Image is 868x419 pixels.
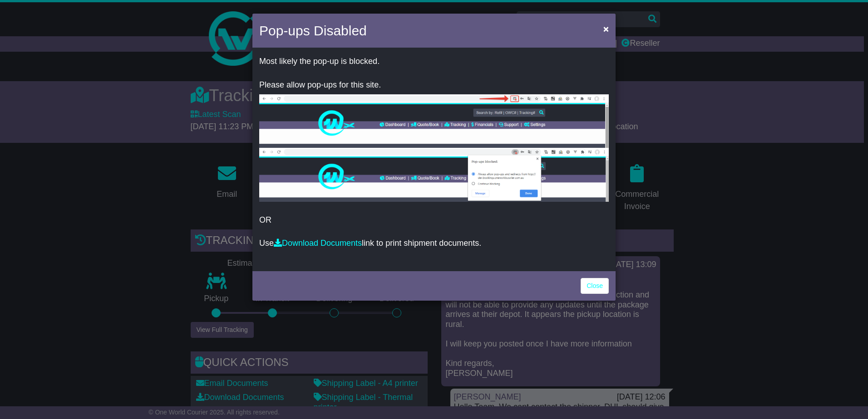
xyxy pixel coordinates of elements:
[259,20,367,41] h4: Pop-ups Disabled
[599,19,613,38] button: Close
[603,24,609,34] span: ×
[259,57,609,67] p: Most likely the pop-up is blocked.
[259,94,609,148] img: allow-popup-1.png
[259,148,609,202] img: allow-popup-2.png
[259,239,609,248] p: Use link to print shipment documents.
[252,50,616,269] div: OR
[581,278,609,294] a: Close
[259,80,609,90] p: Please allow pop-ups for this site.
[274,239,362,248] a: Download Documents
